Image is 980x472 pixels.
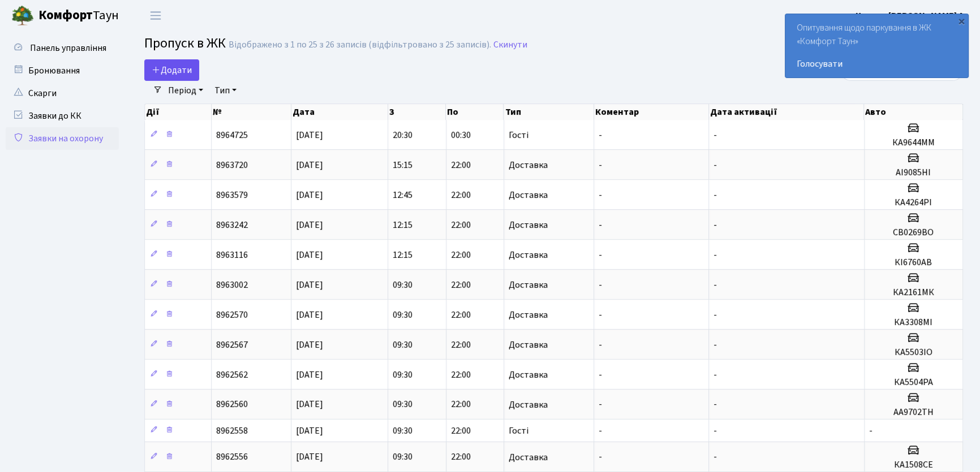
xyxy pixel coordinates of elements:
span: - [713,159,717,171]
h5: СВ0269ВО [869,227,958,238]
span: Доставка [509,310,548,319]
button: Переключити навігацію [141,6,170,25]
span: 22:00 [451,451,471,464]
span: Доставка [509,453,548,462]
span: [DATE] [296,339,323,351]
a: Заявки на охорону [6,127,119,150]
span: [DATE] [296,159,323,171]
span: [DATE] [296,451,323,464]
th: Тип [504,104,594,120]
span: - [713,129,717,141]
img: logo.png [11,5,34,27]
span: [DATE] [296,249,323,261]
th: Дата активації [709,104,864,120]
span: 22:00 [451,249,471,261]
span: 09:30 [393,425,412,437]
span: Таун [38,6,119,25]
span: 8963720 [216,159,248,171]
a: Заявки до КК [6,105,119,127]
span: 20:30 [393,129,412,141]
h5: КА3308МІ [869,317,958,328]
span: - [599,451,602,464]
span: 22:00 [451,369,471,381]
span: 22:00 [451,219,471,231]
h5: КА5504РА [869,377,958,388]
a: Період [164,81,208,100]
span: - [599,279,602,291]
a: Бронювання [6,59,119,82]
span: - [869,425,872,437]
span: - [713,309,717,321]
h5: АА9702ТН [869,407,958,418]
span: 22:00 [451,425,471,437]
span: [DATE] [296,219,323,231]
div: Відображено з 1 по 25 з 26 записів (відфільтровано з 25 записів). [229,40,491,50]
span: - [713,399,717,411]
span: Пропуск в ЖК [144,33,226,53]
span: 8962562 [216,369,248,381]
span: - [599,129,602,141]
h5: КА1508СЕ [869,460,958,470]
span: 8963579 [216,189,248,201]
div: × [956,15,967,27]
span: Доставка [509,370,548,379]
span: Доставка [509,161,548,170]
span: [DATE] [296,279,323,291]
span: - [599,309,602,321]
span: 8963116 [216,249,248,261]
span: - [599,339,602,351]
h5: КА2161МК [869,287,958,298]
span: 8962570 [216,309,248,321]
th: Коментар [594,104,709,120]
h5: АІ9085НІ [869,167,958,178]
span: 22:00 [451,159,471,171]
span: Доставка [509,340,548,349]
span: 8964725 [216,129,248,141]
span: 12:15 [393,219,412,231]
span: - [599,219,602,231]
span: 22:00 [451,189,471,201]
span: 22:00 [451,279,471,291]
span: 8963002 [216,279,248,291]
a: Скинути [493,40,527,50]
span: [DATE] [296,189,323,201]
span: - [599,369,602,381]
span: 09:30 [393,309,412,321]
span: Панель управління [30,42,106,54]
span: 22:00 [451,339,471,351]
span: [DATE] [296,129,323,141]
span: Доставка [509,400,548,409]
span: [DATE] [296,309,323,321]
th: Дії [145,104,212,120]
a: Тип [210,81,241,100]
span: 09:30 [393,399,412,411]
a: Додати [144,59,199,81]
h5: КА4264РІ [869,197,958,208]
span: 12:45 [393,189,412,201]
span: - [713,189,717,201]
th: Дата [291,104,389,120]
span: - [713,451,717,464]
h5: КА9644ММ [869,137,958,148]
span: Доставка [509,280,548,289]
h5: КІ6760АВ [869,257,958,268]
a: Панель управління [6,37,119,59]
th: № [212,104,291,120]
span: - [599,249,602,261]
span: 15:15 [393,159,412,171]
a: Голосувати [797,57,957,71]
span: - [599,159,602,171]
span: 8963242 [216,219,248,231]
span: Доставка [509,220,548,229]
span: - [713,339,717,351]
span: 09:30 [393,451,412,464]
span: 12:15 [393,249,412,261]
th: Авто [864,104,962,120]
a: Цитрус [PERSON_NAME] А. [856,9,966,23]
span: 8962560 [216,399,248,411]
th: З [388,104,446,120]
span: [DATE] [296,399,323,411]
span: Доставка [509,190,548,200]
span: - [599,399,602,411]
b: Цитрус [PERSON_NAME] А. [856,10,966,22]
